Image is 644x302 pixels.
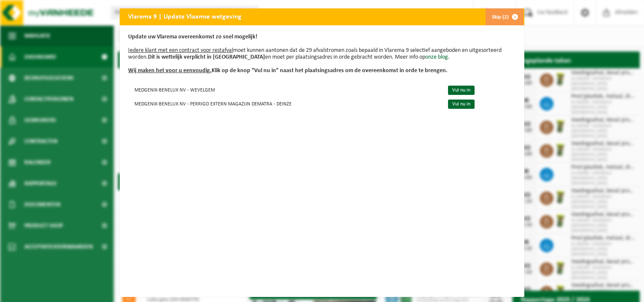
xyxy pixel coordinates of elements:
a: Vul nu in [448,86,475,95]
u: Iedere klant met een contract voor restafval [128,47,233,54]
a: onze blog. [425,54,450,60]
a: Vul nu in [448,100,475,109]
u: Wij maken het voor u eenvoudig. [128,67,212,74]
b: Klik op de knop "Vul nu in" naast het plaatsingsadres om de overeenkomst in orde te brengen. [128,67,448,74]
b: Update uw Vlarema overeenkomst zo snel mogelijk! [128,34,258,40]
td: MEDGENIX-BENELUX NV - WEVELGEM [128,83,441,97]
p: moet kunnen aantonen dat de 29 afvalstromen zoals bepaald in Vlarema 9 selectief aangeboden en ui... [128,34,516,74]
b: Dit is wettelijk verplicht in [GEOGRAPHIC_DATA] [148,54,265,60]
td: MEDGENIX-BENELUX NV - PERRIGO EXTERN MAGAZIJN DEMATRA - DEINZE [128,97,441,111]
h2: Vlarema 9 | Update Vlaamse wetgeving [120,8,250,24]
button: Skip (2) [485,8,523,25]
